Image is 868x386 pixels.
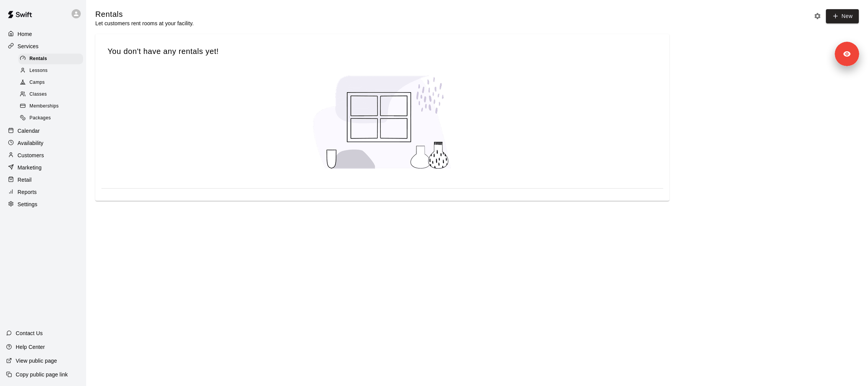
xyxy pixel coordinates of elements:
a: Lessons [18,65,86,77]
span: Classes [29,91,47,98]
a: Retail [6,174,80,186]
a: Services [6,41,80,52]
p: Customers [18,151,44,159]
p: Availability [18,139,44,147]
p: Contact Us [16,329,43,337]
p: Reports [18,188,37,196]
h5: Rentals [95,9,194,20]
p: Home [18,30,32,38]
div: Lessons [18,65,83,76]
a: Packages [18,112,86,124]
a: Home [6,28,80,40]
button: Rental settings [812,10,823,22]
span: Lessons [29,67,48,75]
p: Marketing [18,164,42,171]
a: Calendar [6,125,80,137]
span: Memberships [29,103,59,110]
p: Let customers rent rooms at your facility. [95,20,194,27]
p: Retail [18,176,32,184]
a: Classes [18,89,86,101]
div: Memberships [18,101,83,112]
img: No services created [306,68,459,176]
div: Camps [18,77,83,88]
a: Camps [18,77,86,89]
a: Rentals [18,53,86,65]
p: View public page [16,357,57,365]
p: Help Center [16,343,45,351]
div: Rentals [18,54,83,64]
div: Packages [18,113,83,124]
span: Camps [29,79,45,86]
p: Calendar [18,127,40,135]
div: Classes [18,89,83,100]
a: Marketing [6,162,80,173]
span: Packages [29,114,51,122]
a: Availability [6,137,80,149]
a: Customers [6,150,80,161]
p: Services [18,42,39,50]
a: Memberships [18,101,86,112]
p: Settings [18,200,38,208]
p: Copy public page link [16,371,68,378]
a: Settings [6,199,80,210]
span: Rentals [29,55,47,63]
span: You don't have any rentals yet! [108,46,657,57]
a: Reports [6,186,80,198]
a: New [826,9,859,23]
